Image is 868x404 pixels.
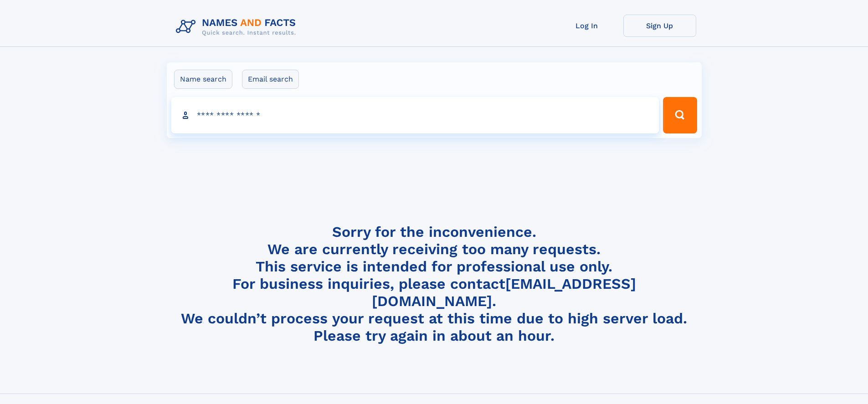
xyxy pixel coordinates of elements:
[172,223,696,345] h4: Sorry for the inconvenience. We are currently receiving too many requests. This service is intend...
[242,70,299,89] label: Email search
[174,70,232,89] label: Name search
[171,97,659,133] input: search input
[372,275,636,310] a: [EMAIL_ADDRESS][DOMAIN_NAME]
[172,15,303,39] img: Logo Names and Facts
[663,97,697,133] button: Search Button
[623,15,696,37] a: Sign Up
[550,15,623,37] a: Log In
